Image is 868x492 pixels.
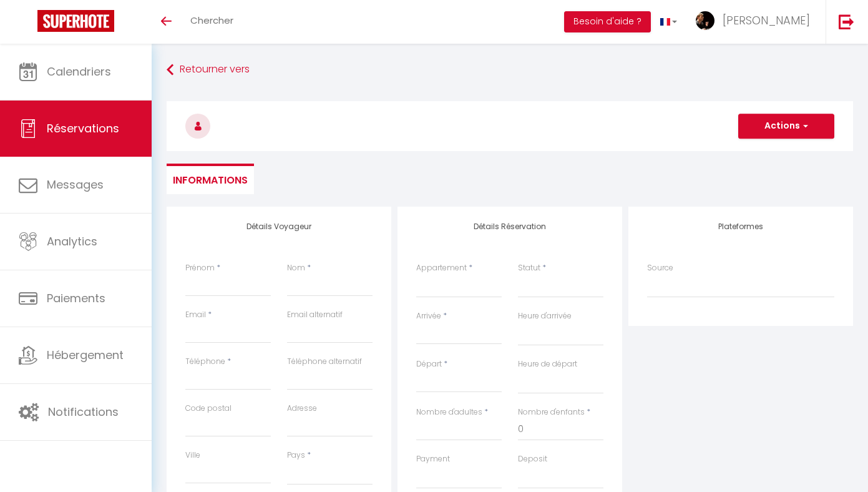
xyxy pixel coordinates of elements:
label: Email [185,309,206,321]
span: Réservations [47,121,119,136]
label: Payment [416,453,450,465]
img: ... [696,11,714,30]
h4: Détails Réservation [416,222,603,231]
label: Départ [416,358,442,370]
label: Pays [287,450,305,461]
h4: Détails Voyageur [185,222,373,231]
span: Hébergement [47,347,124,363]
label: Source [647,262,673,274]
li: Informations [167,164,254,194]
label: Arrivée [416,310,441,322]
button: Besoin d'aide ? [564,11,651,32]
label: Statut [518,262,540,274]
label: Nombre d'adultes [416,406,482,418]
span: Messages [47,177,104,192]
span: Paiements [47,290,105,306]
label: Email alternatif [287,309,343,321]
label: Code postal [185,403,232,415]
label: Ville [185,450,200,461]
label: Appartement [416,262,467,274]
span: Analytics [47,234,97,249]
label: Heure d'arrivée [518,310,572,322]
label: Nombre d'enfants [518,406,585,418]
span: [PERSON_NAME] [723,12,810,28]
label: Nom [287,262,305,274]
span: Calendriers [47,64,111,79]
label: Heure de départ [518,358,577,370]
label: Prénom [185,262,215,274]
img: Super Booking [37,10,114,32]
label: Adresse [287,403,317,415]
span: Notifications [48,404,119,420]
label: Téléphone alternatif [287,356,362,368]
label: Téléphone [185,356,225,368]
a: Retourner vers [167,59,853,81]
button: Actions [738,114,834,139]
img: logout [839,14,854,29]
span: Chercher [190,14,233,27]
h4: Plateformes [647,222,834,231]
label: Deposit [518,453,547,465]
